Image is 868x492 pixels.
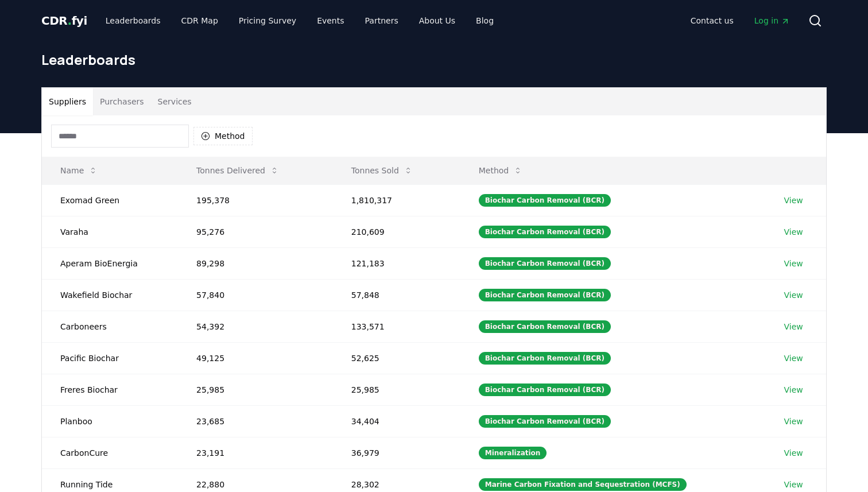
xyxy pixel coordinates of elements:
td: Pacific Biochar [42,342,178,374]
div: Biochar Carbon Removal (BCR) [479,415,611,428]
td: 121,183 [333,247,460,279]
span: Log in [754,15,790,26]
td: 49,125 [178,342,333,374]
span: . [68,14,72,28]
a: CDR Map [172,10,227,31]
td: 210,609 [333,216,460,247]
button: Method [470,159,532,182]
td: 1,810,317 [333,184,460,216]
div: Biochar Carbon Removal (BCR) [479,226,611,238]
a: About Us [410,10,464,31]
td: 89,298 [178,247,333,279]
a: View [784,289,803,301]
td: Wakefield Biochar [42,279,178,311]
td: 34,404 [333,405,460,437]
a: Blog [467,10,503,31]
nav: Main [96,10,503,31]
td: Varaha [42,216,178,247]
a: View [784,447,803,459]
td: 195,378 [178,184,333,216]
div: Biochar Carbon Removal (BCR) [479,289,611,301]
a: Contact us [681,10,743,31]
td: 54,392 [178,311,333,342]
td: 57,840 [178,279,333,311]
div: Biochar Carbon Removal (BCR) [479,352,611,365]
td: Carboneers [42,311,178,342]
button: Name [51,159,107,182]
td: 57,848 [333,279,460,311]
td: 95,276 [178,216,333,247]
div: Mineralization [479,447,547,459]
button: Suppliers [42,88,93,115]
button: Services [151,88,199,115]
div: Biochar Carbon Removal (BCR) [479,194,611,207]
a: Leaderboards [96,10,170,31]
div: Biochar Carbon Removal (BCR) [479,383,611,396]
button: Method [193,127,253,145]
nav: Main [681,10,799,31]
button: Tonnes Sold [342,159,422,182]
td: 23,191 [178,437,333,468]
div: Biochar Carbon Removal (BCR) [479,320,611,333]
a: Partners [356,10,408,31]
h1: Leaderboards [41,51,827,69]
span: CDR fyi [41,14,87,28]
td: 23,685 [178,405,333,437]
a: Log in [745,10,799,31]
a: View [784,226,803,238]
a: View [784,384,803,396]
a: Pricing Survey [230,10,305,31]
a: View [784,479,803,490]
button: Tonnes Delivered [187,159,288,182]
td: 25,985 [178,374,333,405]
td: 36,979 [333,437,460,468]
td: CarbonCure [42,437,178,468]
td: 133,571 [333,311,460,342]
a: View [784,352,803,364]
td: Freres Biochar [42,374,178,405]
td: 52,625 [333,342,460,374]
a: View [784,258,803,269]
a: View [784,416,803,427]
a: CDR.fyi [41,13,87,29]
td: Exomad Green [42,184,178,216]
td: Aperam BioEnergia [42,247,178,279]
div: Marine Carbon Fixation and Sequestration (MCFS) [479,478,687,491]
a: View [784,321,803,332]
a: Events [308,10,353,31]
div: Biochar Carbon Removal (BCR) [479,257,611,270]
td: 25,985 [333,374,460,405]
a: View [784,195,803,206]
button: Purchasers [93,88,151,115]
td: Planboo [42,405,178,437]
